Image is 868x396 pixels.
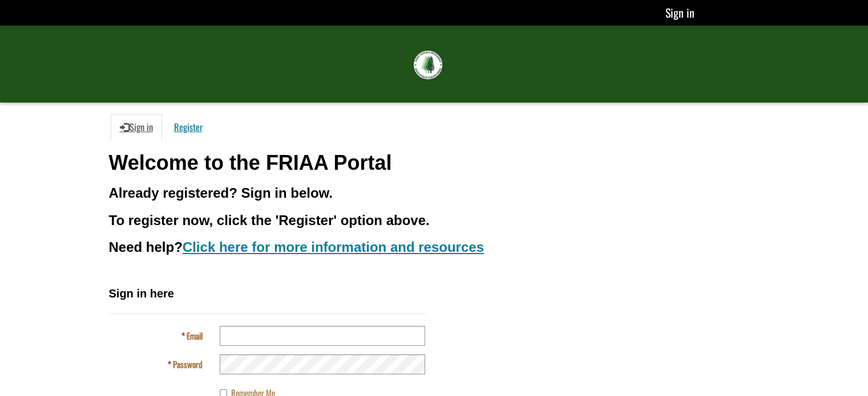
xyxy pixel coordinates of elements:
[109,240,760,255] h3: Need help?
[165,114,212,140] a: Register
[665,4,695,21] a: Sign in
[414,51,442,79] img: FRIAA Submissions Portal
[173,358,203,370] span: Password
[109,152,760,174] h1: Welcome to the FRIAA Portal
[109,287,174,300] span: Sign in here
[187,329,203,342] span: Email
[109,213,760,228] h3: To register now, click the 'Register' option above.
[111,114,162,140] a: Sign in
[109,186,760,201] h3: Already registered? Sign in below.
[183,239,484,255] a: Click here for more information and resources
